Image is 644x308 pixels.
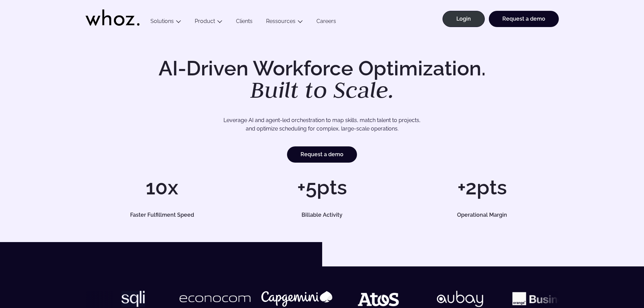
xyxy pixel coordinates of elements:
h1: +5pts [245,177,399,197]
button: Product [188,18,229,27]
h5: Operational Margin [413,212,551,218]
h1: +2pts [405,177,558,197]
a: Careers [310,18,343,27]
h5: Faster Fulfillment Speed [93,212,231,218]
a: Request a demo [287,146,357,163]
a: Ressources [266,18,295,24]
h1: 10x [86,177,239,197]
a: Product [195,18,215,24]
em: Built to Scale. [250,75,394,104]
h5: Billable Activity [253,212,391,218]
p: Leverage AI and agent-led orchestration to map skills, match talent to projects, and optimize sch... [109,116,535,133]
a: Clients [229,18,259,27]
button: Solutions [144,18,188,27]
a: Request a demo [489,11,559,27]
h1: AI-Driven Workforce Optimization. [149,58,495,101]
a: Login [443,11,485,27]
button: Ressources [259,18,310,27]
